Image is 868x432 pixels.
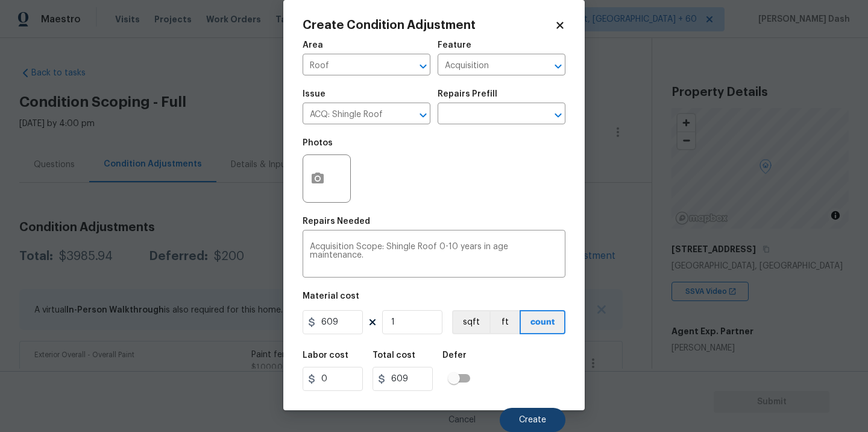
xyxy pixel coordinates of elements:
[303,19,555,31] h2: Create Condition Adjustment
[519,416,546,425] span: Create
[452,310,489,334] button: sqft
[550,107,567,124] button: Open
[550,58,567,75] button: Open
[303,139,333,147] h5: Photos
[448,416,476,425] span: Cancel
[500,408,565,432] button: Create
[520,310,565,334] button: count
[415,58,432,75] button: Open
[310,243,558,268] textarea: Acquisition Scope: Shingle Roof 0-10 years in age maintenance.
[303,41,323,49] h5: Area
[303,351,348,360] h5: Labor cost
[303,217,370,226] h5: Repairs Needed
[438,41,471,49] h5: Feature
[303,292,359,300] h5: Material cost
[415,107,432,124] button: Open
[303,90,325,98] h5: Issue
[489,310,520,334] button: ft
[373,351,415,360] h5: Total cost
[429,408,495,432] button: Cancel
[438,90,497,98] h5: Repairs Prefill
[442,351,467,360] h5: Defer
